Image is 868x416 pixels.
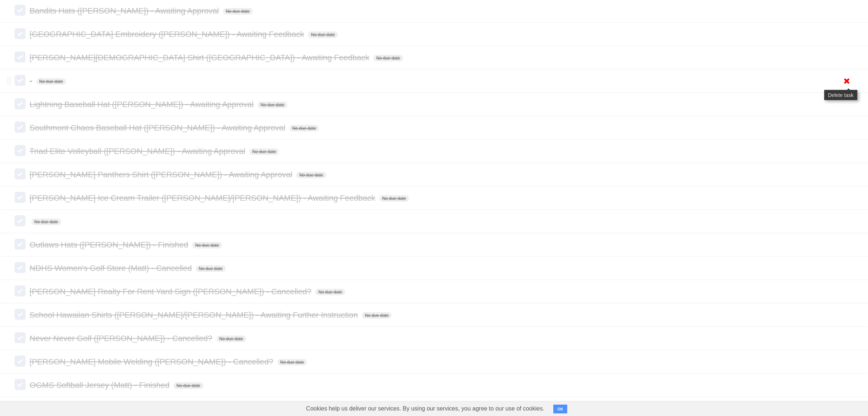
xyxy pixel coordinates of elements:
span: No due date [308,31,338,38]
span: NDHS Women's Golf Store (Matt) - Cancelled [30,264,194,273]
span: No due date [223,8,253,15]
span: No due date [31,219,61,225]
span: No due date [192,242,222,249]
label: Done [15,379,26,390]
span: Southmont Chaos Baseball Hat ([PERSON_NAME]) - Awaiting Approval [30,123,287,132]
span: [PERSON_NAME][DEMOGRAPHIC_DATA] Shirt ([GEOGRAPHIC_DATA]) - Awaiting Feedback [30,53,371,62]
span: No due date [379,195,409,202]
span: Outlaws Hats ([PERSON_NAME]) - Finished [30,240,190,249]
span: OGMS Softball Jersey (Matt) - Finished [30,381,171,390]
span: No due date [174,382,203,389]
label: Done [15,239,26,250]
span: No due date [196,265,225,272]
label: Done [15,285,26,296]
label: Done [15,332,26,343]
label: Done [15,98,26,109]
button: OK [553,405,568,413]
label: Done [15,309,26,320]
span: No due date [258,102,287,108]
span: Lightning Baseball Hat ([PERSON_NAME]) - Awaiting Approval [30,100,256,109]
span: No due date [249,148,279,155]
label: Done [15,75,26,86]
label: Done [15,215,26,226]
span: - [30,76,34,86]
span: School Hawaiian Shirts ([PERSON_NAME]/[PERSON_NAME]) - Awaiting Further Instruction [30,310,360,319]
label: Done [15,145,26,156]
label: Done [15,262,26,273]
label: Done [15,52,26,63]
label: Done [15,28,26,39]
span: No due date [362,312,392,319]
span: No due date [296,172,326,178]
span: [GEOGRAPHIC_DATA] Embroidery ([PERSON_NAME]) - Awaiting Feedback [30,30,306,39]
label: Done [15,122,26,133]
span: Triad Elite Volleyball ([PERSON_NAME]) - Awaiting Approval [30,147,247,156]
span: No due date [373,55,403,61]
span: Cookies help us deliver our services. By using our services, you agree to our use of cookies. [299,401,552,416]
label: Done [15,5,26,16]
span: No due date [217,336,246,342]
span: Never Never Golf ([PERSON_NAME]) - Cancelled? [30,334,214,343]
label: Done [15,356,26,367]
span: No due date [36,78,66,85]
label: Done [15,169,26,179]
span: Bandits Hats ([PERSON_NAME]) - Awaiting Approval [30,6,221,15]
label: Done [15,192,26,203]
span: [PERSON_NAME] Realty For Rent Yard Sign ([PERSON_NAME]) - Cancelled? [30,287,313,296]
span: No due date [277,359,307,366]
span: No due date [289,125,319,132]
span: No due date [315,289,345,295]
span: [PERSON_NAME] Ice Cream Trailer ([PERSON_NAME]/[PERSON_NAME]) - Awaiting Feedback [30,193,377,203]
span: [PERSON_NAME] Panthers Shirt ([PERSON_NAME]) - Awaiting Approval [30,170,294,179]
span: [PERSON_NAME] Mobile Welding ([PERSON_NAME]) - Cancelled? [30,357,275,366]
